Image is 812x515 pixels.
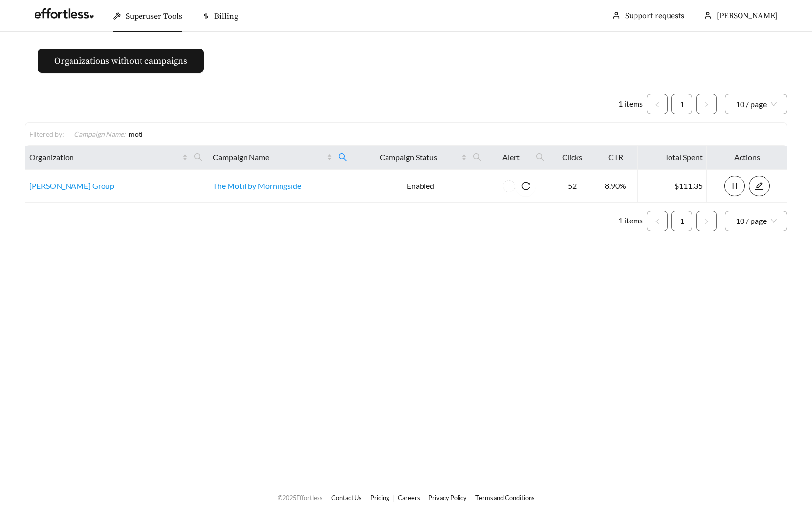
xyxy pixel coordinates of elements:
a: edit [749,181,770,190]
button: right [696,211,717,231]
div: Page Size [725,94,787,114]
span: Campaign Status [357,151,459,163]
li: Previous Page [647,211,668,231]
span: moti [129,130,143,138]
a: Pricing [370,494,389,502]
span: left [654,219,660,224]
th: Clicks [551,146,594,170]
td: $111.35 [638,170,707,203]
a: [PERSON_NAME] Group [29,181,114,190]
span: search [194,153,203,162]
th: Actions [707,146,787,170]
button: Organizations without campaigns [38,49,204,73]
span: search [469,149,486,165]
span: Campaign Name [213,151,324,163]
span: search [532,149,549,165]
td: 52 [551,170,594,203]
button: right [696,94,717,114]
td: Enabled [353,170,488,203]
span: 10 / page [736,211,777,231]
span: search [190,149,207,165]
span: search [338,153,347,162]
span: © 2025 Effortless [278,494,323,502]
span: Organization [29,151,180,163]
li: 1 [671,211,692,231]
span: Alert [492,151,530,163]
a: Support requests [625,11,684,21]
th: Total Spent [638,146,707,170]
a: 1 [672,211,692,231]
span: Superuser Tools [126,11,182,21]
td: 8.90% [594,170,638,203]
a: 1 [672,94,692,114]
li: 1 [671,94,692,114]
span: [PERSON_NAME] [717,11,777,21]
span: right [704,102,709,108]
span: search [473,153,482,162]
span: right [704,219,709,224]
th: CTR [594,146,638,170]
span: Organizations without campaigns [54,54,187,68]
span: search [334,149,351,165]
span: Campaign Name : [74,130,126,138]
li: 1 items [618,94,643,114]
li: Next Page [696,211,717,231]
a: The Motif by Morningside [213,181,301,190]
a: Careers [398,494,420,502]
li: Previous Page [647,94,668,114]
span: reload [515,182,536,190]
li: Next Page [696,94,717,114]
a: Privacy Policy [428,494,467,502]
div: Filtered by: [29,129,69,139]
button: left [647,211,668,231]
a: Terms and Conditions [475,494,535,502]
span: 10 / page [736,94,777,114]
button: edit [749,176,770,196]
span: edit [749,182,769,190]
button: reload [515,176,536,196]
div: Page Size [725,211,787,231]
span: left [654,102,660,108]
button: pause [724,176,745,196]
span: Billing [214,11,238,21]
span: search [536,153,545,162]
button: left [647,94,668,114]
a: Contact Us [331,494,362,502]
span: pause [725,182,744,190]
li: 1 items [618,211,643,231]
